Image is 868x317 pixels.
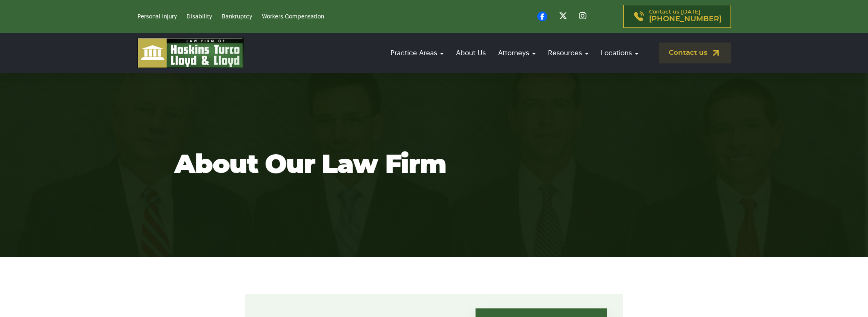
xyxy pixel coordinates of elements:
[187,14,212,20] a: Disability
[452,41,490,65] a: About Us
[386,41,448,65] a: Practice Areas
[138,14,177,20] a: Personal Injury
[222,14,252,20] a: Bankruptcy
[138,38,244,68] img: logo
[494,41,540,65] a: Attorneys
[659,43,731,63] a: Contact us
[597,41,643,65] a: Locations
[262,14,324,20] a: Workers Compensation
[649,15,721,23] span: [PHONE_NUMBER]
[174,151,694,180] h1: About our law firm
[623,5,731,28] a: Contact us [DATE][PHONE_NUMBER]
[649,9,721,23] p: Contact us [DATE]
[544,41,593,65] a: Resources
